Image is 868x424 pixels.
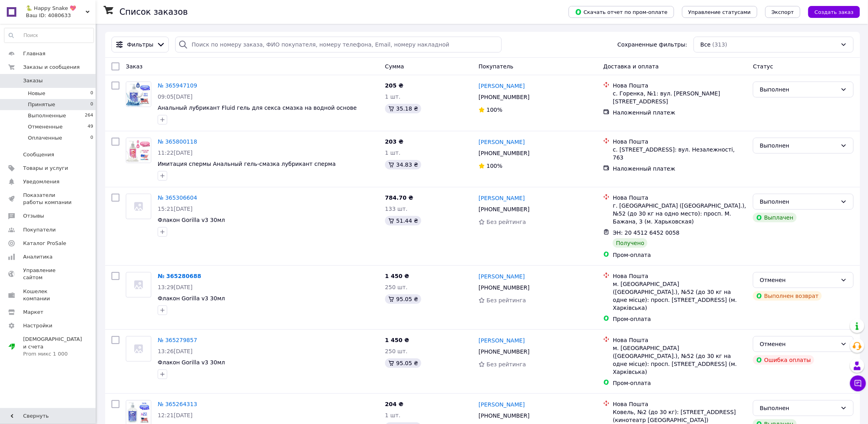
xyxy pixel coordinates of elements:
span: Экспорт [772,9,794,15]
span: 250 шт. [385,284,408,290]
a: № 365306604 [158,194,197,201]
input: Поиск по номеру заказа, ФИО покупателя, номеру телефона, Email, номеру накладной [175,37,502,53]
span: 1 450 ₴ [385,273,409,279]
span: 1 шт. [385,93,401,100]
span: 🐍 Happy Snake 💖 [26,5,86,12]
span: Каталог ProSale [23,240,66,247]
a: № 365800118 [158,138,197,145]
span: 250 шт. [385,348,408,354]
a: Имитация спермы Анальный гель-смазка лубрикант сперма [158,161,336,167]
span: Скачать отчет по пром-оплате [575,8,668,16]
div: с. [STREET_ADDRESS]: вул. Незалежності, 763 [613,146,747,161]
span: 100% [487,163,502,169]
span: Главная [23,50,45,57]
span: Заказы и сообщения [23,64,80,71]
a: № 365264313 [158,401,197,407]
span: 264 [85,112,93,119]
div: [PHONE_NUMBER] [477,282,531,293]
span: 11:22[DATE] [158,150,193,156]
a: Фото товару [126,82,151,107]
span: 1 450 ₴ [385,337,409,343]
span: 133 шт. [385,206,408,212]
div: [PHONE_NUMBER] [477,91,531,103]
div: м. [GEOGRAPHIC_DATA] ([GEOGRAPHIC_DATA].), №52 (до 30 кг на одне місце): просп. [STREET_ADDRESS] ... [613,280,747,312]
a: [PERSON_NAME] [479,336,525,344]
span: Кошелек компании [23,288,74,302]
span: Отмененные [28,123,63,130]
span: Покупатели [23,226,56,233]
div: Отменен [760,340,837,348]
a: № 365280688 [158,273,201,279]
span: Сообщения [23,151,54,158]
div: Наложенный платеж [613,109,747,117]
a: Фото товару [126,194,151,219]
img: Фото товару [126,138,151,163]
h1: Список заказов [119,7,188,17]
span: Отзывы [23,212,44,220]
div: Нова Пошта [613,272,747,280]
button: Чат с покупателем [850,375,866,391]
span: ЭН: 20 4512 6452 0058 [613,230,680,236]
a: Флакон Gorilla v3 30мл [158,359,225,366]
span: [DEMOGRAPHIC_DATA] и счета [23,336,82,358]
div: 34.83 ₴ [385,160,421,169]
span: 12:21[DATE] [158,412,193,418]
div: Выполнен возврат [753,291,822,301]
span: Все [700,41,711,49]
span: Покупатель [479,63,514,70]
span: 13:26[DATE] [158,348,193,354]
span: Сумма [385,63,404,70]
span: Сохраненные фильтры: [618,41,687,49]
span: Уведомления [23,178,59,185]
span: Флакон Gorilla v3 30мл [158,217,225,223]
span: 100% [487,107,502,113]
span: 09:05[DATE] [158,93,193,100]
span: Без рейтинга [487,297,526,303]
div: 95.05 ₴ [385,294,421,304]
span: Заказ [126,63,143,70]
span: 49 [88,123,93,130]
div: Нова Пошта [613,138,747,146]
div: Получено [613,238,647,248]
a: Создать заказ [800,8,860,15]
div: с. Горенка, №1: вул. [PERSON_NAME][STREET_ADDRESS] [613,89,747,105]
div: Выплачен [753,213,796,222]
div: 95.05 ₴ [385,358,421,368]
div: Выполнен [760,141,837,150]
a: [PERSON_NAME] [479,82,525,90]
a: Флакон Gorilla v3 30мл [158,295,225,301]
div: Ваш ID: 4080633 [26,12,96,19]
div: Ковель, №2 (до 30 кг): [STREET_ADDRESS] (кинотеатр [GEOGRAPHIC_DATA]) [613,408,747,424]
div: Нова Пошта [613,400,747,408]
span: (313) [712,41,727,48]
div: Prom микс 1 000 [23,350,82,358]
span: 13:29[DATE] [158,284,193,290]
a: [PERSON_NAME] [479,138,525,146]
div: Выполнен [760,404,837,412]
div: [PHONE_NUMBER] [477,346,531,357]
div: Пром-оплата [613,379,747,387]
span: Управление статусами [688,9,751,15]
span: Показатели работы компании [23,192,74,206]
a: Фото товару [126,336,151,362]
div: Отменен [760,276,837,284]
span: Аналитика [23,253,53,261]
span: 205 ₴ [385,82,403,89]
span: Заказы [23,77,43,84]
span: Без рейтинга [487,361,526,368]
div: Нова Пошта [613,336,747,344]
div: 51.44 ₴ [385,216,421,226]
div: 35.18 ₴ [385,104,421,113]
span: Принятые [28,101,55,108]
button: Скачать отчет по пром-оплате [569,6,674,18]
a: Анальный лубрикант Fluid гель для секса смазка на водной основе [158,105,357,111]
button: Экспорт [765,6,800,18]
a: № 365279857 [158,337,197,343]
span: 203 ₴ [385,138,403,145]
span: 1 шт. [385,412,401,418]
div: Нова Пошта [613,82,747,89]
span: 15:21[DATE] [158,206,193,212]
